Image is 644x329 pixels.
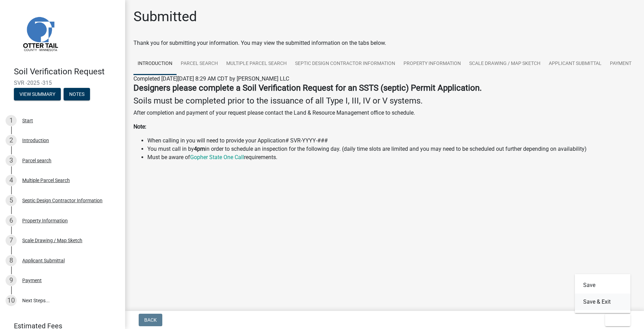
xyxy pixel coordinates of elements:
button: Notes [64,88,90,100]
a: Multiple Parcel Search [222,53,291,75]
div: 5 [6,195,17,206]
a: Payment [606,53,636,75]
h4: Soils must be completed prior to the issuance of all Type I, III, IV or V systems. [133,96,636,106]
div: 1 [6,115,17,126]
button: Exit [605,314,630,326]
div: 4 [6,175,17,186]
div: Exit [575,274,630,313]
strong: Designers please complete a Soil Verification Request for an SSTS (septic) Permit Application. [133,83,482,93]
a: Gopher State One Call [190,154,244,161]
span: Back [144,317,157,323]
wm-modal-confirm: Summary [14,92,61,97]
button: Save & Exit [575,294,630,310]
div: 7 [6,235,17,246]
div: Multiple Parcel Search [22,178,70,183]
strong: 4pm [194,146,205,152]
div: Septic Design Contractor Information [22,198,103,203]
div: Introduction [22,138,49,143]
h1: Submitted [133,8,197,25]
strong: Note: [133,123,146,130]
div: Scale Drawing / Map Sketch [22,238,82,243]
div: Parcel search [22,158,51,163]
img: Otter Tail County, Minnesota [14,7,66,59]
div: Applicant Submittal [22,258,65,263]
a: Introduction [133,53,177,75]
a: Scale Drawing / Map Sketch [465,53,545,75]
li: Must be aware of requirements. [147,153,636,162]
span: Completed [DATE][DATE] 8:29 AM CDT by [PERSON_NAME] LLC [133,75,289,82]
span: Exit [611,317,621,323]
button: View Summary [14,88,61,100]
button: Save [575,277,630,294]
li: You must call in by in order to schedule an inspection for the following day. (daily time slots a... [147,145,636,153]
span: SVR -2025 -315 [14,80,111,86]
li: When calling in you will need to provide your Application# SVR-YYYY-### [147,137,636,145]
div: Property Information [22,218,68,223]
div: Thank you for submitting your information. You may view the submitted information on the tabs below. [133,39,636,47]
a: Parcel search [177,53,222,75]
a: Applicant Submittal [545,53,606,75]
a: Septic Design Contractor Information [291,53,399,75]
div: 6 [6,215,17,226]
h4: Soil Verification Request [14,67,120,77]
div: 3 [6,155,17,166]
a: Property Information [399,53,465,75]
p: After completion and payment of your request please contact the Land & Resource Management office... [133,109,636,117]
div: 10 [6,295,17,306]
div: Start [22,118,33,123]
div: 9 [6,275,17,286]
div: Payment [22,278,42,283]
wm-modal-confirm: Notes [64,92,90,97]
div: 8 [6,255,17,266]
div: 2 [6,135,17,146]
button: Back [139,314,162,326]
